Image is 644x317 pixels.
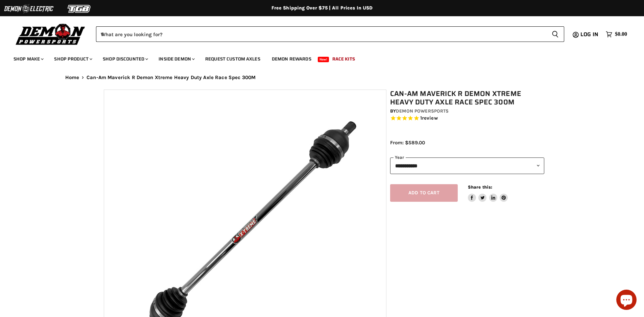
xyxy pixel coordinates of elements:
a: Shop Make [8,52,48,66]
span: From: $589.00 [390,140,425,146]
button: Search [546,26,564,42]
div: by [390,107,544,115]
a: Demon Rewards [267,52,316,66]
span: Can-Am Maverick R Demon Xtreme Heavy Duty Axle Race Spec 300M [87,75,256,80]
select: year [390,157,544,174]
a: Shop Discounted [98,52,152,66]
span: Rated 5.0 out of 5 stars 1 reviews [390,115,544,122]
a: Shop Product [49,52,96,66]
a: Inside Demon [153,52,199,66]
nav: Breadcrumbs [52,75,593,80]
inbox-online-store-chat: Shopify online store chat [614,290,639,312]
a: $0.00 [602,29,630,39]
a: Request Custom Axles [200,52,265,66]
img: Demon Electric Logo 2 [3,2,54,15]
span: $0.00 [615,31,627,38]
span: Share this: [468,185,492,190]
a: Race Kits [327,52,360,66]
span: Log in [580,30,598,39]
ul: Main menu [8,49,625,66]
h1: Can-Am Maverick R Demon Xtreme Heavy Duty Axle Race Spec 300M [390,90,544,106]
form: Product [96,26,564,42]
a: Demon Powersports [396,108,449,114]
img: Demon Powersports [14,22,88,46]
a: Home [65,75,79,80]
aside: Share this: [468,184,508,202]
a: Log in [577,31,602,38]
input: When autocomplete results are available use up and down arrows to review and enter to select [96,26,546,42]
img: TGB Logo 2 [54,2,105,15]
div: Free Shipping Over $75 | All Prices In USD [52,5,593,11]
span: 1 reviews [420,115,438,121]
span: review [422,115,438,121]
span: New! [318,57,329,62]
